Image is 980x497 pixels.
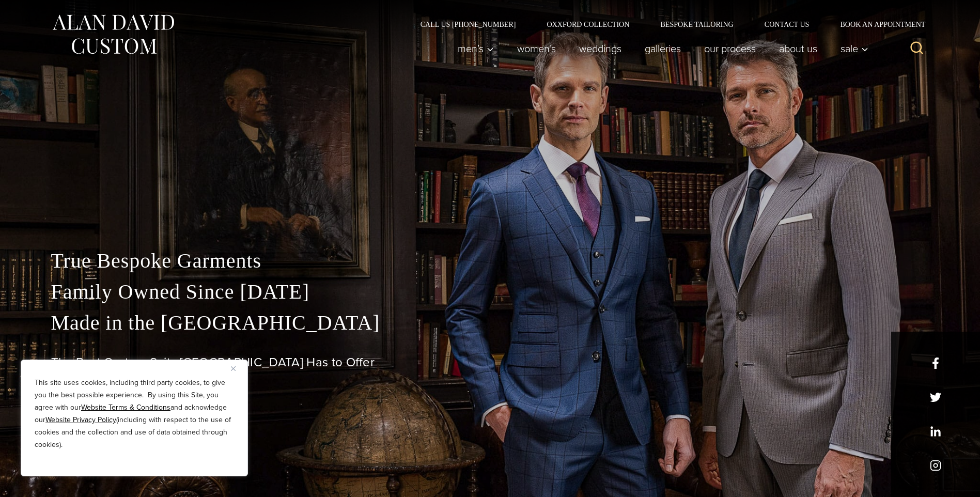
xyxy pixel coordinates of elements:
[767,38,829,59] a: About Us
[458,43,494,54] span: Men’s
[51,355,929,370] h1: The Best Custom Suits [GEOGRAPHIC_DATA] Has to Offer
[841,43,868,54] span: Sale
[81,402,170,413] a: Website Terms & Conditions
[51,245,929,338] p: True Bespoke Garments Family Owned Since [DATE] Made in the [GEOGRAPHIC_DATA]
[35,377,234,451] p: This site uses cookies, including third party cookies, to give you the best possible experience. ...
[825,21,929,28] a: Book an Appointment
[633,38,692,59] a: Galleries
[231,362,243,375] button: Close
[645,21,749,28] a: Bespoke Tailoring
[749,21,825,28] a: Contact Us
[692,38,767,59] a: Our Process
[567,38,633,59] a: weddings
[405,21,929,28] nav: Secondary Navigation
[905,36,929,61] button: View Search Form
[51,11,175,57] img: Alan David Custom
[446,38,874,59] nav: Primary Navigation
[45,414,116,425] a: Website Privacy Policy
[531,21,645,28] a: Oxxford Collection
[505,38,567,59] a: Women’s
[231,366,236,371] img: Close
[405,21,532,28] a: Call Us [PHONE_NUMBER]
